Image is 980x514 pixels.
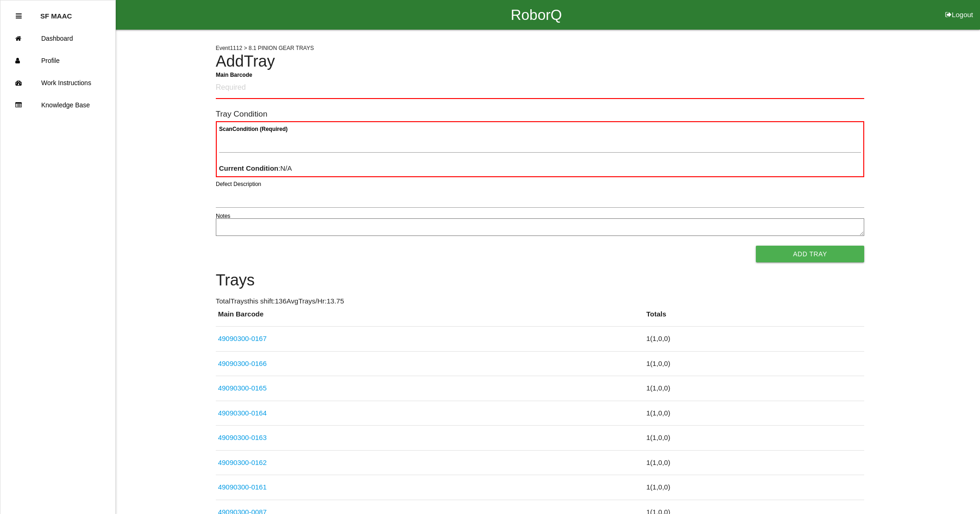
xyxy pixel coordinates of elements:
[0,94,115,116] a: Knowledge Base
[218,433,267,441] a: 49090300-0163
[219,164,292,172] span: : N/A
[216,212,230,220] label: Notes
[218,334,267,342] a: 49090300-0167
[216,45,314,51] span: Event 1112 > 8.1 PINION GEAR TRAYS
[216,77,864,99] input: Required
[644,376,864,401] td: 1 ( 1 , 0 , 0 )
[218,483,267,491] a: 49090300-0161
[216,71,252,78] b: Main Barcode
[644,426,864,451] td: 1 ( 1 , 0 , 0 )
[216,272,864,289] h4: Trays
[218,409,267,417] a: 49090300-0164
[756,246,864,262] button: Add Tray
[644,309,864,327] th: Totals
[216,309,644,327] th: Main Barcode
[216,296,864,307] p: Total Trays this shift: 136 Avg Trays /Hr: 13.75
[218,359,267,367] a: 49090300-0166
[40,5,72,20] p: SF MAAC
[216,53,864,70] h4: Add Tray
[216,180,261,188] label: Defect Description
[16,5,22,27] div: Close
[644,475,864,500] td: 1 ( 1 , 0 , 0 )
[218,384,267,392] a: 49090300-0165
[644,450,864,475] td: 1 ( 1 , 0 , 0 )
[644,351,864,376] td: 1 ( 1 , 0 , 0 )
[219,126,288,132] b: Scan Condition (Required)
[219,164,278,172] b: Current Condition
[0,72,115,94] a: Work Instructions
[0,27,115,50] a: Dashboard
[218,458,267,466] a: 49090300-0162
[0,50,115,72] a: Profile
[644,327,864,352] td: 1 ( 1 , 0 , 0 )
[216,110,864,118] h6: Tray Condition
[644,401,864,426] td: 1 ( 1 , 0 , 0 )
